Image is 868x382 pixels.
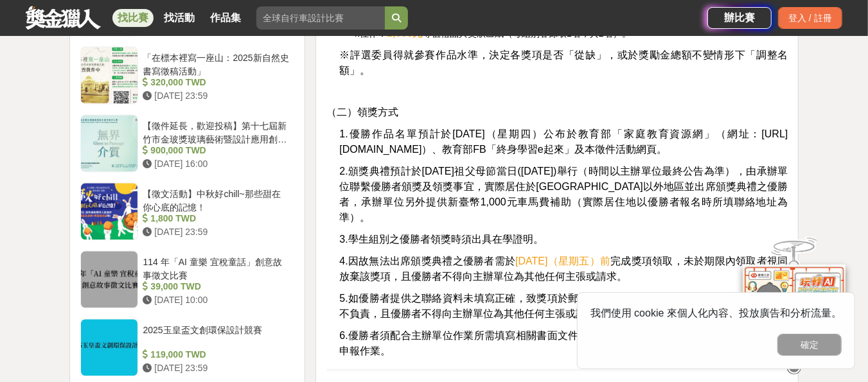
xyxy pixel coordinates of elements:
div: [DATE] 23:59 [143,225,290,239]
img: d2146d9a-e6f6-4337-9592-8cefde37ba6b.png [743,265,846,350]
span: 或於獎勵金總額不變情 [617,49,724,60]
div: 39,000 TWD [143,280,290,293]
a: 作品集 [205,9,246,27]
a: 「在標本裡寫一座山：2025新自然史書寫徵稿活動」 320,000 TWD [DATE] 23:59 [80,46,295,104]
strong: 2,000元 [387,28,423,39]
div: 【徵文活動】中秋好chill~那些甜在你心底的記憶！ [143,187,290,212]
a: 終身學習e起來 [497,144,564,155]
div: 119,000 TWD [143,348,290,361]
span: ）、教育部FB「 [422,144,497,155]
span: 4.因故無法出席頒獎典禮之優勝者需於 [339,256,515,266]
div: [DATE] 23:59 [143,89,290,103]
div: 1,800 TWD [143,212,290,225]
div: 登入 / 註冊 [778,7,842,29]
span: [URL][DOMAIN_NAME] [339,128,788,155]
span: 」及本徵件活動網頁。 [564,144,667,155]
span: 3.學生組別之優勝者領獎時須出具在學證明。 [339,234,543,245]
button: 確定 [777,334,842,356]
div: 320,000 TWD [143,76,290,89]
a: 找比賽 [112,9,154,27]
span: （二）領獎方式 [326,107,398,117]
input: 全球自行車設計比賽 [256,6,385,30]
span: 5.如優勝者提供之聯絡資料未填寫正確，致獎項於郵寄或運送過程遲延、錯遞或遺失，主辦單位概不負責，且優勝者不得向主辦單位為其他任何主張或請求。 [339,293,788,319]
a: 辦比賽 [707,7,772,29]
span: 家庭教育資源網 [624,128,704,139]
a: 家庭教育資源網 [624,129,704,139]
div: 「在標本裡寫一座山：2025新自然史書寫徵稿活動」 [143,51,290,76]
span: 4.佳作： [352,28,387,39]
span: [DATE]（星期五）前 [515,256,610,266]
span: 6.優勝者須配合主辦單位作業所需填寫相關書面文件，活動獎項均須依所得稅法規定辦理相關扣繳申報作業。 [339,330,788,356]
a: 找活動 [159,9,200,27]
span: 」（網址： [704,128,761,139]
div: 114 年「AI 童樂 宜稅童話」創意故事徵文比賽 [143,256,290,280]
div: 900,000 TWD [143,144,290,157]
a: 【徵文活動】中秋好chill~那些甜在你心底的記憶！ 1,800 TWD [DATE] 23:59 [80,182,295,240]
span: 終身學習e起來 [497,144,564,155]
div: [DATE] 23:59 [143,361,290,375]
div: 【徵件延長，歡迎投稿】第十七屆新竹市金玻獎玻璃藝術暨設計應用創作比賽 [143,119,290,144]
a: 【徵件延長，歡迎投稿】第十七屆新竹市金玻獎玻璃藝術暨設計應用創作比賽 900,000 TWD [DATE] 16:00 [80,114,295,172]
div: [DATE] 10:00 [143,293,290,307]
span: 我們使用 cookie 來個人化內容、投放廣告和分析流量。 [590,308,842,318]
a: 2025玉皇盃文創環保設計競賽 119,000 TWD [DATE] 23:59 [80,318,295,376]
span: 形下「調整名額」。 [339,49,788,76]
span: ※評選委員得就參賽作品水準，決定各獎項是否「從缺」， [339,49,617,60]
a: 114 年「AI 童樂 宜稅童話」創意故事徵文比賽 39,000 TWD [DATE] 10:00 [80,250,295,308]
span: 完成獎項領取，未於期限內領取者視同放棄該獎項，且優勝者不得向主辦單位為其他任何主張或請求。 [339,256,788,282]
div: [DATE] 16:00 [143,157,290,171]
span: 等值禮品與獎狀乙紙（每組別各錄取1名，共2名）。 [423,28,631,39]
span: 2.頒獎典禮預計於[DATE]祖父母節當日([DATE])舉行（時間以主辦單位最終公告為準），由承辦單位聯繫優勝者頒獎及領獎事宜，實際居住於[GEOGRAPHIC_DATA]以外地區並出席頒獎典... [339,166,788,223]
div: 2025玉皇盃文創環保設計競賽 [143,324,290,348]
a: [URL][DOMAIN_NAME] [339,129,788,155]
span: 1.優勝作品名單預計於[DATE]（星期四）公布於教育部「 [339,128,624,139]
